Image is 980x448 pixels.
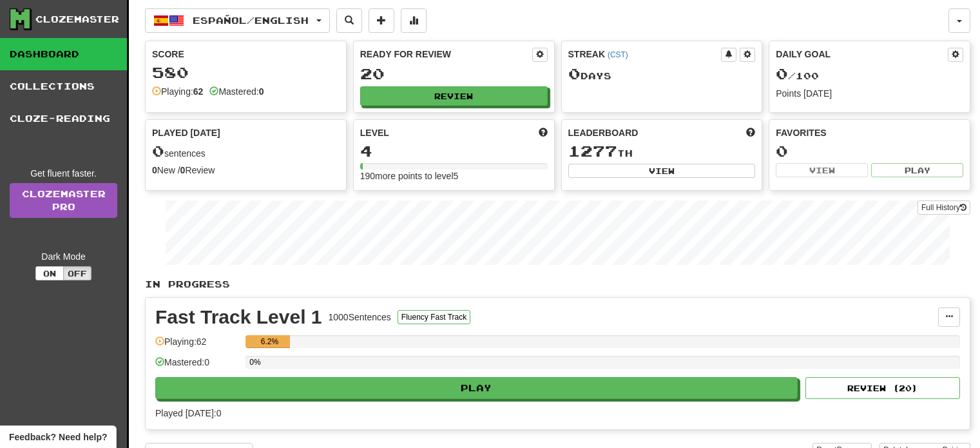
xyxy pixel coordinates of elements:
div: 4 [360,143,548,159]
div: Mastered: 0 [155,356,239,377]
div: 20 [360,66,548,82]
strong: 0 [259,86,264,97]
button: Review (20) [805,377,960,399]
span: Score more points to level up [539,126,548,139]
button: On [35,266,64,280]
div: 1000 Sentences [329,311,391,324]
button: Fluency Fast Track [398,310,470,324]
div: Ready for Review [360,48,532,61]
button: View [776,163,868,177]
div: Fast Track Level 1 [155,307,322,327]
a: (CST) [608,50,628,59]
span: Played [DATE] [152,126,220,139]
span: Leaderboard [568,126,639,139]
span: 1277 [568,142,617,160]
div: 580 [152,64,340,81]
div: Score [152,48,340,61]
span: This week in points, UTC [746,126,755,139]
button: Play [871,163,963,177]
span: Open feedback widget [9,431,107,443]
strong: 62 [193,86,204,97]
div: Mastered: [209,85,264,98]
span: / 100 [776,70,819,81]
strong: 0 [152,165,157,175]
span: Level [360,126,389,139]
button: Add sentence to collection [369,8,394,33]
div: Daily Goal [776,48,948,62]
span: 0 [152,142,164,160]
button: Full History [918,200,970,215]
span: 0 [776,64,788,83]
strong: 0 [180,165,186,175]
div: Get fluent faster. [10,167,117,180]
div: th [568,143,756,160]
button: Español/English [145,8,330,33]
div: 6.2% [249,335,290,348]
button: Play [155,377,798,399]
div: Playing: [152,85,203,98]
div: Points [DATE] [776,87,963,100]
div: Clozemaster [35,13,119,26]
button: Search sentences [336,8,362,33]
div: Streak [568,48,722,61]
p: In Progress [145,278,970,291]
div: 0 [776,143,963,159]
span: 0 [568,64,581,83]
div: Playing: 62 [155,335,239,356]
div: Favorites [776,126,963,139]
div: Dark Mode [10,250,117,263]
span: Played [DATE]: 0 [155,408,221,418]
button: More stats [401,8,427,33]
button: Off [63,266,91,280]
div: New / Review [152,164,340,177]
div: 190 more points to level 5 [360,170,548,182]
div: Day s [568,66,756,83]
button: Review [360,86,548,106]
span: Español / English [193,15,309,26]
a: ClozemasterPro [10,183,117,218]
button: View [568,164,756,178]
div: sentences [152,143,340,160]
